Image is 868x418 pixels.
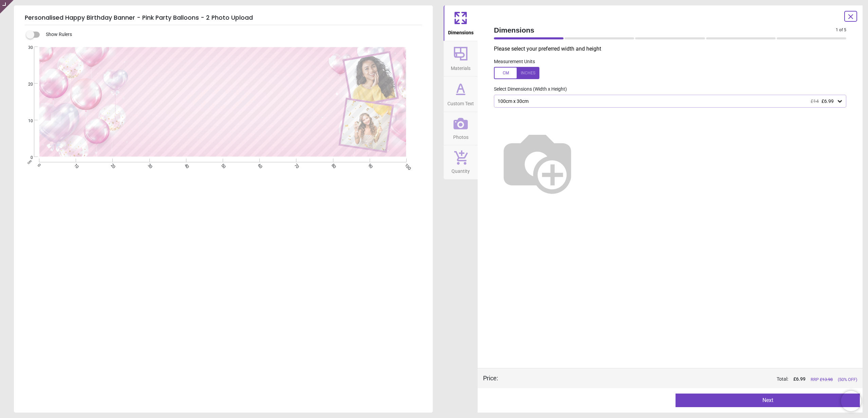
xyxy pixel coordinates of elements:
img: Helper for size comparison [494,119,581,205]
span: Photos [453,131,468,141]
button: Photos [444,112,478,145]
div: 100cm x 30cm [497,98,836,104]
button: Dimensions [444,5,478,41]
span: Dimensions [494,25,836,35]
iframe: Brevo live chat [841,391,861,411]
label: Measurement Units [494,58,535,65]
div: Show Rulers [30,31,433,39]
button: Quantity [444,145,478,179]
label: Select Dimensions (Width x Height) [488,86,567,93]
span: (50% OFF) [838,377,857,383]
span: 30 [20,45,33,51]
span: £ [793,376,806,383]
span: 6.99 [796,376,806,382]
span: Quantity [451,165,470,175]
button: Custom Text [444,76,478,112]
span: Dimensions [448,26,474,36]
div: Price : [483,374,498,382]
button: Next [676,394,860,407]
span: Custom Text [447,97,474,107]
span: RRP [811,377,833,383]
span: £ 13.98 [820,377,833,382]
div: Total: [508,376,857,383]
p: Please select your preferred width and height [494,45,852,53]
span: £14 [811,98,819,104]
span: Materials [451,62,470,72]
h5: Personalised Happy Birthday Banner - Pink Party Balloons - 2 Photo Upload [25,11,422,25]
span: £6.99 [821,98,834,104]
button: Materials [444,41,478,76]
span: 1 of 5 [836,27,846,33]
